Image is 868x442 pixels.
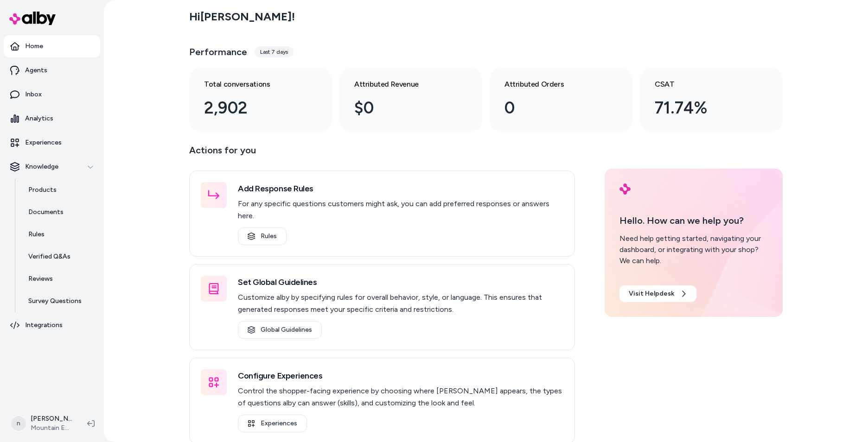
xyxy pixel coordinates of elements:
[4,59,100,82] a: Agents
[238,385,563,409] p: Control the shopper-facing experience by choosing where [PERSON_NAME] appears, the types of quest...
[204,95,302,120] div: 2,902
[655,79,753,90] h3: CSAT
[238,415,307,432] a: Experiences
[31,414,72,423] p: [PERSON_NAME]
[354,95,453,120] div: $0
[238,198,563,222] p: For any specific questions customers might ask, you can add preferred responses or answers here.
[19,246,100,268] a: Verified Q&As
[4,314,100,336] a: Integrations
[189,45,247,58] h3: Performance
[238,369,563,382] h3: Configure Experiences
[339,68,482,132] a: Attributed Revenue $0
[619,183,631,195] img: alby Logo
[4,156,100,178] button: Knowledge
[28,252,70,261] p: Verified Q&As
[4,83,100,106] a: Inbox
[25,66,47,75] p: Agents
[19,290,100,312] a: Survey Questions
[189,10,295,24] h2: Hi [PERSON_NAME] !
[25,162,58,171] p: Knowledge
[189,68,332,132] a: Total conversations 2,902
[640,68,783,132] a: CSAT 71.74%
[189,143,575,165] p: Actions for you
[9,12,56,25] img: alby Logo
[28,230,45,239] p: Rules
[4,132,100,154] a: Experiences
[28,208,64,217] p: Documents
[4,35,100,57] a: Home
[4,107,100,130] a: Analytics
[25,114,53,123] p: Analytics
[619,214,768,227] p: Hello. How can we help you?
[255,46,294,57] div: Last 7 days
[31,423,72,433] span: Mountain Equipment Company
[238,276,563,289] h3: Set Global Guidelines
[204,79,302,90] h3: Total conversations
[238,321,322,339] a: Global Guidelines
[28,185,57,195] p: Products
[238,291,563,316] p: Customize alby by specifying rules for overall behavior, style, or language. This ensures that ge...
[619,233,768,266] div: Need help getting started, navigating your dashboard, or integrating with your shop? We can help.
[25,321,63,330] p: Integrations
[619,285,696,302] a: Visit Helpdesk
[19,268,100,290] a: Reviews
[490,68,632,132] a: Attributed Orders 0
[238,182,563,195] h3: Add Response Rules
[655,95,753,120] div: 71.74%
[238,227,287,245] a: Rules
[28,274,53,284] p: Reviews
[25,42,43,51] p: Home
[11,416,26,431] span: n
[19,201,100,223] a: Documents
[504,95,603,120] div: 0
[19,179,100,201] a: Products
[25,90,42,99] p: Inbox
[504,79,603,90] h3: Attributed Orders
[28,297,82,306] p: Survey Questions
[6,409,80,438] button: n[PERSON_NAME]Mountain Equipment Company
[25,138,62,147] p: Experiences
[354,79,453,90] h3: Attributed Revenue
[19,223,100,246] a: Rules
